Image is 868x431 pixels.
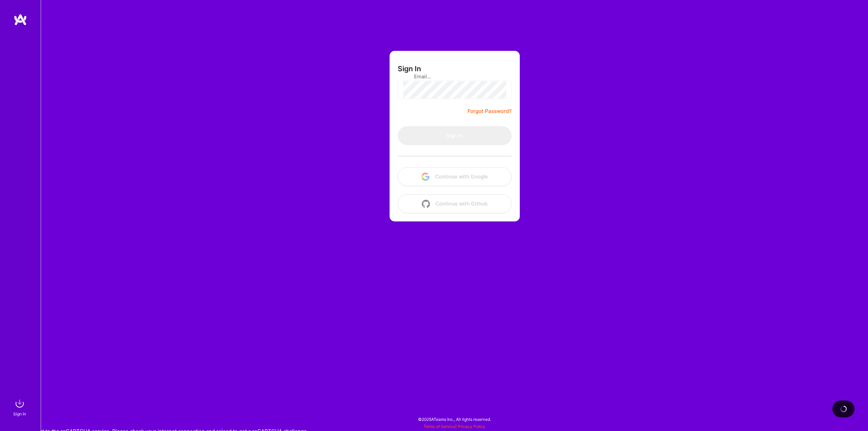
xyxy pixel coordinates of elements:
img: logo [14,14,27,26]
img: icon [421,173,430,181]
button: Continue with Google [398,167,512,186]
div: Sign In [13,410,26,417]
h3: Sign In [398,64,421,73]
a: Terms of Service [423,424,455,429]
input: Email... [414,68,495,85]
a: sign inSign In [14,397,26,417]
button: Continue with Github [398,194,512,213]
img: icon [422,200,430,208]
span: | [423,424,485,429]
a: Forgot Password? [468,107,512,115]
img: sign in [13,397,26,410]
img: loading [840,406,847,412]
div: © 2025 ATeams Inc., All rights reserved. [41,411,868,428]
a: Privacy Policy [458,424,485,429]
button: Sign In [398,126,512,145]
